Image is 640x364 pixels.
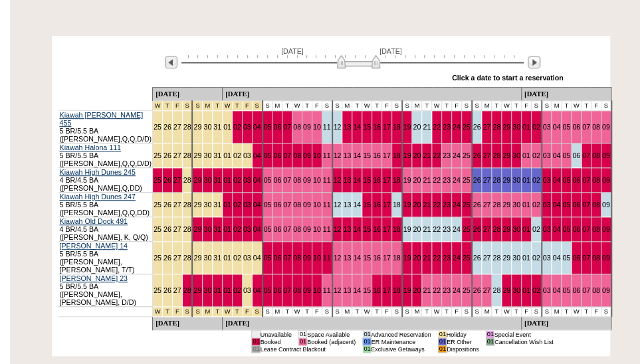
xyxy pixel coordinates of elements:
[602,123,610,131] a: 09
[183,151,191,159] a: 28
[283,201,291,209] a: 07
[413,123,421,131] a: 20
[383,176,391,184] a: 17
[343,176,351,184] a: 13
[60,168,136,176] a: Kiawah High Dunes 245
[293,254,301,262] a: 08
[562,123,570,131] a: 05
[233,123,241,131] a: 02
[433,201,441,209] a: 22
[264,176,272,184] a: 05
[373,176,381,184] a: 16
[492,225,500,233] a: 28
[353,151,361,159] a: 14
[193,254,201,262] a: 29
[303,201,311,209] a: 09
[572,176,580,184] a: 06
[313,201,321,209] a: 10
[543,201,551,209] a: 03
[334,151,342,159] a: 12
[403,123,411,131] a: 19
[572,201,580,209] a: 06
[273,286,281,294] a: 06
[363,254,371,262] a: 15
[243,201,251,209] a: 03
[233,151,241,159] a: 02
[203,225,211,233] a: 30
[453,254,461,262] a: 24
[363,201,371,209] a: 15
[562,151,570,159] a: 05
[193,286,201,294] a: 29
[482,176,490,184] a: 27
[552,254,560,262] a: 04
[323,201,331,209] a: 11
[403,151,411,159] a: 19
[183,123,191,131] a: 28
[403,176,411,184] a: 19
[343,254,351,262] a: 13
[293,151,301,159] a: 08
[193,123,201,131] a: 29
[403,225,411,233] a: 19
[233,254,241,262] a: 02
[203,254,211,262] a: 30
[492,176,500,184] a: 28
[253,254,261,262] a: 04
[572,151,580,159] a: 06
[443,176,451,184] a: 23
[522,254,530,262] a: 01
[592,201,600,209] a: 08
[243,123,251,131] a: 03
[482,151,490,159] a: 27
[453,151,461,159] a: 24
[293,201,301,209] a: 08
[313,123,321,131] a: 10
[334,254,342,262] a: 12
[173,151,181,159] a: 27
[154,286,161,294] a: 25
[243,254,251,262] a: 03
[522,123,530,131] a: 01
[203,151,211,159] a: 30
[473,123,481,131] a: 26
[502,151,510,159] a: 29
[562,201,570,209] a: 05
[552,225,560,233] a: 04
[592,254,600,262] a: 08
[203,176,211,184] a: 30
[353,225,361,233] a: 14
[383,254,391,262] a: 17
[334,123,342,131] a: 12
[453,225,461,233] a: 24
[163,254,171,262] a: 26
[482,254,490,262] a: 27
[443,123,451,131] a: 23
[393,176,401,184] a: 18
[353,254,361,262] a: 14
[343,123,351,131] a: 13
[582,123,590,131] a: 07
[543,254,551,262] a: 03
[443,201,451,209] a: 23
[264,201,272,209] a: 05
[193,225,201,233] a: 29
[512,123,520,131] a: 30
[60,217,128,225] a: Kiawah Old Dock 491
[323,123,331,131] a: 11
[163,123,171,131] a: 26
[173,254,181,262] a: 27
[183,201,191,209] a: 28
[60,274,128,282] a: [PERSON_NAME] 23
[393,151,401,159] a: 18
[383,151,391,159] a: 17
[163,176,171,184] a: 26
[602,176,610,184] a: 09
[264,123,272,131] a: 05
[303,225,311,233] a: 09
[582,225,590,233] a: 07
[413,225,421,233] a: 20
[323,176,331,184] a: 11
[173,123,181,131] a: 27
[433,225,441,233] a: 22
